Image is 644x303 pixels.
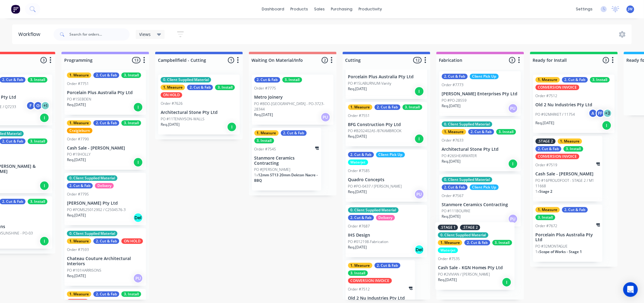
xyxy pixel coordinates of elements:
input: Enter column name… [345,57,405,63]
span: 3 [603,57,609,63]
input: Enter column name… [158,57,218,63]
input: Search for orders... [69,28,130,41]
div: Open Intercom Messenger [623,282,638,297]
img: Factory [11,5,20,14]
span: 13 [132,57,141,63]
input: Enter column name… [533,57,593,63]
span: 1 [228,57,234,63]
div: products [288,5,311,14]
div: productivity [356,5,385,14]
input: Enter column name… [439,57,499,63]
span: Views [139,31,151,37]
input: Enter column name… [64,57,124,63]
div: sales [311,5,328,14]
div: purchasing [328,5,356,14]
div: settings [573,5,596,14]
span: 3 [40,57,47,63]
span: 12 [413,57,422,63]
span: JW [628,6,633,12]
span: 2 [322,57,328,63]
span: 3 [509,57,516,63]
div: Workflow [18,31,43,38]
a: dashboard [259,5,288,14]
input: Enter column name… [252,57,312,63]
